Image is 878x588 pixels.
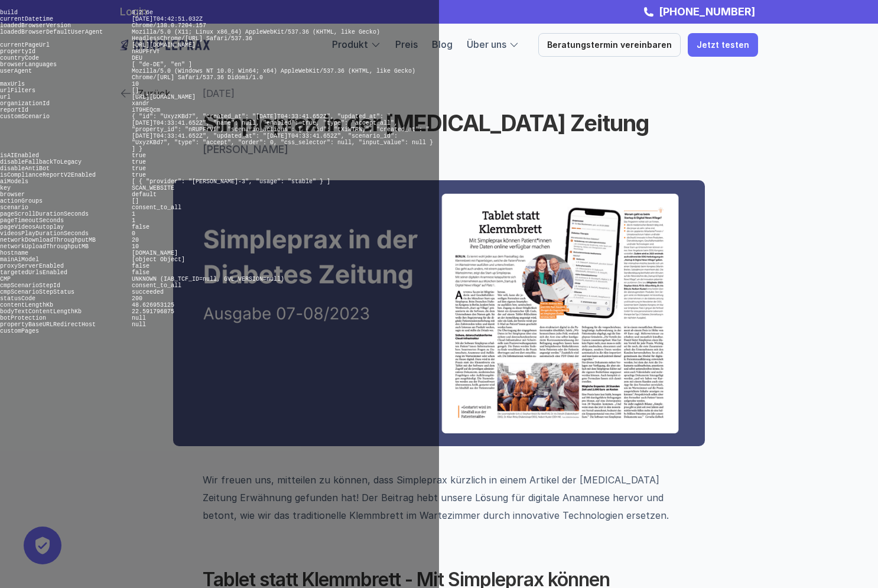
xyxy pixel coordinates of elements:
a: Beratungstermin vereinbaren [538,33,681,57]
pre: 8.2.6e [132,9,153,16]
pre: [] [132,87,139,94]
pre: SCAN_WEBSITE [132,185,174,191]
pre: UNKNOWN (IAB_TCF_ID=null, GVL_VERSION=null) [132,276,284,282]
pre: 22.591796875 [132,308,174,315]
pre: true [132,152,146,159]
pre: xandr [132,100,149,107]
pre: Chrome/138.0.7204.157 [132,22,206,29]
p: [PERSON_NAME] [203,143,675,156]
img: Simpleprax in der Diabetes Zeitung [173,180,705,446]
pre: false [132,224,149,230]
pre: Mozilla/5.0 (Windows NT 10.0; Win64; x64) AppleWebKit/537.36 (KHTML, like Gecko) Chrome/[URL] Saf... [132,68,415,81]
pre: DEU [132,55,142,61]
pre: iT9HEQcm [132,107,160,113]
pre: consent_to_all [132,204,181,211]
a: Über uns [467,38,506,50]
p: Jetzt testen [697,40,749,50]
strong: [PHONE_NUMBER] [659,5,755,18]
a: [PHONE_NUMBER] [656,5,758,18]
pre: 0 [132,230,135,237]
pre: succeeded [132,289,164,295]
pre: default [132,191,157,198]
pre: Mozilla/5.0 (X11; Linux x86_64) AppleWebKit/537.36 (KHTML, like Gecko) HeadlessChrome/[URL] Safar... [132,29,380,42]
p: Wir freuen uns, mitteilen zu können, dass Simpleprax kürzlich in einem Artikel der [MEDICAL_DATA]... [203,471,675,524]
p: Beratungstermin vereinbaren [547,40,672,50]
pre: { "id": "UxyzKBd7", "created_at": "[DATE]T04:33:41.652Z", "updated_at": "[DATE]T04:33:41.652Z", "... [132,113,433,152]
pre: [DOMAIN_NAME] [132,250,178,256]
pre: nRUPFrVf [132,48,160,55]
pre: consent_to_all [132,282,181,289]
pre: false [132,263,149,269]
pre: 20 [132,237,139,243]
pre: null [132,321,146,328]
pre: 48.626953125 [132,302,174,308]
pre: false [132,269,149,276]
pre: true [132,172,146,178]
pre: [DATE]T04:42:51.032Z [132,16,203,22]
pre: [] [132,198,139,204]
pre: [URL][DOMAIN_NAME] [132,42,196,48]
h1: Simpleprax in der [MEDICAL_DATA] Zeitung [203,110,675,137]
pre: 200 [132,295,142,302]
pre: null [132,315,146,321]
pre: 10 [132,243,139,250]
pre: 1 [132,217,135,224]
pre: 10 [132,81,139,87]
pre: [ { "provider": "[PERSON_NAME]-3", "usage": "stable" } ] [132,178,330,185]
a: Jetzt testen [688,33,758,57]
p: [DATE] [203,83,675,104]
pre: true [132,159,146,165]
pre: [object Object] [132,256,185,263]
pre: [URL][DOMAIN_NAME] [132,94,196,100]
pre: [ "de-DE", "en" ] [132,61,192,68]
a: Blog [432,38,453,50]
pre: 1 [132,211,135,217]
pre: true [132,165,146,172]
